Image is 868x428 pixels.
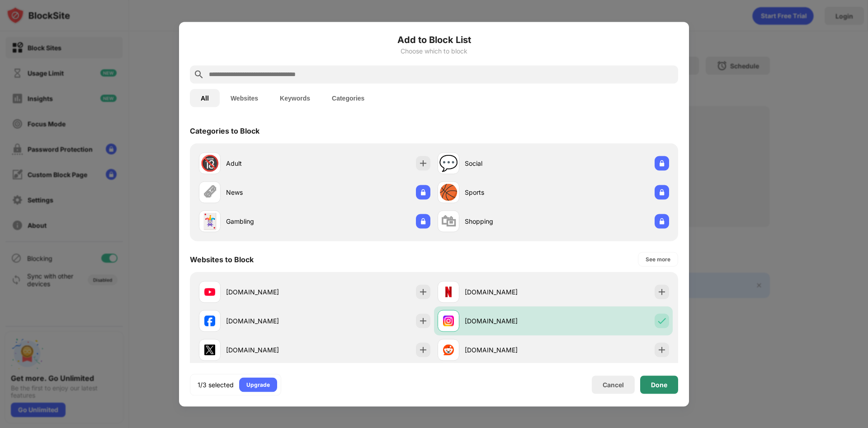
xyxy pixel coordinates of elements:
div: 🔞 [200,154,219,173]
div: [DOMAIN_NAME] [226,316,315,326]
div: Done [651,381,667,388]
div: News [226,188,315,197]
div: 🃏 [200,212,219,231]
button: Websites [220,89,269,107]
button: Categories [321,89,375,107]
div: Gambling [226,216,315,226]
div: [DOMAIN_NAME] [226,287,315,297]
img: search.svg [193,69,204,80]
img: favicons [443,286,454,297]
div: Websites to Block [190,255,254,264]
button: Keywords [269,89,321,107]
img: favicons [443,315,454,326]
div: Sports [465,188,553,197]
h6: Add to Block List [190,33,678,46]
div: See more [646,255,670,264]
div: Upgrade [246,380,270,389]
div: 🏀 [439,183,458,202]
div: Cancel [603,381,624,389]
div: 💬 [439,154,458,173]
div: Adult [226,159,315,168]
div: Choose which to block [190,47,678,54]
div: [DOMAIN_NAME] [226,345,315,355]
button: All [190,89,220,107]
div: 1/3 selected [198,380,234,389]
img: favicons [204,344,215,355]
div: 🛍 [441,212,456,231]
div: Shopping [465,216,553,226]
div: Categories to Block [190,126,259,135]
div: Social [465,159,553,168]
div: [DOMAIN_NAME] [465,345,553,355]
img: favicons [443,344,454,355]
div: [DOMAIN_NAME] [465,316,553,326]
div: [DOMAIN_NAME] [465,287,553,297]
img: favicons [204,286,215,297]
img: favicons [204,315,215,326]
div: 🗞 [202,183,217,202]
